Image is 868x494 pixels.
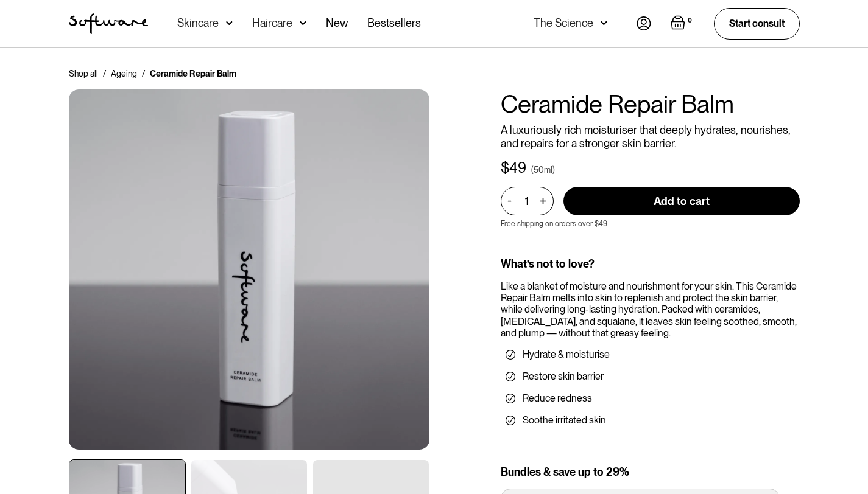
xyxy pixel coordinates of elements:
[534,17,593,29] div: The Science
[226,17,233,29] img: arrow down
[563,187,800,215] input: Add to cart
[69,13,148,34] a: home
[150,68,236,80] div: Ceramide Repair Balm
[142,68,145,80] div: /
[69,13,148,34] img: Software Logo
[501,257,800,271] div: What’s not to love?
[501,220,607,228] p: Free shipping on orders over $49
[537,194,550,208] div: +
[103,68,106,80] div: /
[300,17,306,29] img: arrow down
[501,465,800,479] div: Bundles & save up to 29%
[501,280,800,339] div: Like a blanket of moisture and nourishment for your skin. This Ceramide Repair Balm melts into sk...
[671,15,694,32] a: Open empty cart
[509,159,526,177] div: 49
[601,17,607,29] img: arrow down
[506,349,795,361] li: Hydrate & moisturise
[69,89,429,450] img: Ceramide Moisturiser
[506,414,795,426] li: Soothe irritated skin
[685,15,694,26] div: 0
[501,159,509,177] div: $
[252,17,292,29] div: Haircare
[507,194,515,207] div: -
[506,370,795,383] li: Restore skin barrier
[69,68,98,80] a: Shop all
[506,392,795,405] li: Reduce redness
[177,17,219,29] div: Skincare
[501,89,800,119] h1: Ceramide Repair Balm
[714,8,800,39] a: Start consult
[111,68,137,80] a: Ageing
[501,123,800,150] p: A luxuriously rich moisturiser that deeply hydrates, nourishes, and repairs for a stronger skin b...
[531,164,555,176] div: (50ml)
